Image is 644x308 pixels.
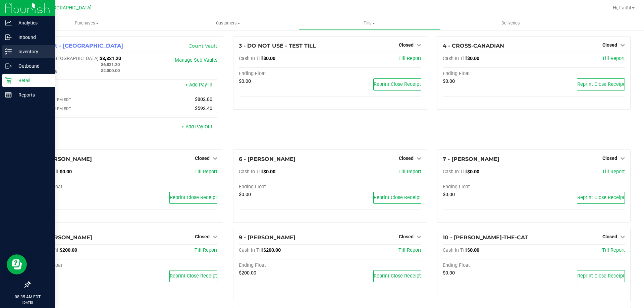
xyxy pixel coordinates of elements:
span: Reprint Close Receipt [577,195,625,200]
span: $2,000.00 [101,68,120,73]
span: $0.00 [467,247,479,253]
span: Reprint Close Receipt [170,195,217,200]
div: Ending Float [443,71,534,77]
span: 1 - Vault - [GEOGRAPHIC_DATA] [35,43,123,49]
span: Customers [158,20,298,26]
span: Closed [399,42,414,48]
span: $0.00 [443,192,455,197]
span: $592.40 [195,106,212,111]
div: Ending Float [239,262,330,268]
a: Till Report [195,169,217,175]
a: Count Vault [189,43,217,49]
inline-svg: Inbound [5,34,12,41]
span: Reprint Close Receipt [577,81,625,87]
button: Reprint Close Receipt [577,78,625,90]
span: $0.00 [263,56,275,61]
p: Inventory [12,48,52,56]
a: Till Report [398,56,421,61]
span: Reprint Close Receipt [374,81,421,87]
span: $0.00 [467,169,479,175]
span: Cash In Till [443,56,467,61]
a: Purchases [16,16,157,30]
p: Retail [12,76,52,84]
span: [GEOGRAPHIC_DATA] [46,5,92,11]
p: Analytics [12,19,52,27]
a: Customers [157,16,299,30]
p: Outbound [12,62,52,70]
span: Cash In Till [239,56,263,61]
span: 10 - [PERSON_NAME]-THE-CAT [443,234,528,241]
p: Reports [12,91,52,99]
a: Till Report [602,247,625,253]
a: Manage Sub-Vaults [175,57,217,63]
span: Closed [195,156,210,161]
span: $0.00 [239,192,251,197]
div: Ending Float [239,184,330,190]
a: Till Report [602,56,625,61]
span: 5 - [PERSON_NAME] [35,156,92,162]
span: Cash In Till [443,247,467,253]
span: Purchases [16,20,157,26]
span: Closed [602,42,617,48]
span: Reprint Close Receipt [577,273,625,279]
button: Reprint Close Receipt [373,78,421,90]
p: 08:35 AM EDT [3,294,52,300]
button: Reprint Close Receipt [373,192,421,204]
span: Cash In [GEOGRAPHIC_DATA]: [35,56,100,61]
span: Deliveries [492,20,529,26]
span: Reprint Close Receipt [374,195,421,200]
span: $0.00 [443,270,455,276]
span: Cash In Till [239,169,263,175]
span: Closed [602,234,617,239]
span: $6,821.20 [101,62,120,67]
a: Tills [299,16,440,30]
span: $0.00 [443,78,455,84]
iframe: Resource center [7,254,27,274]
span: Reprint Close Receipt [170,273,217,279]
span: 3 - DO NOT USE - TEST TILL [239,43,316,49]
span: Closed [195,234,210,239]
span: Hi, Faith! [613,5,631,10]
span: $200.00 [263,247,281,253]
a: + Add Pay-In [185,82,212,88]
span: $200.00 [60,247,77,253]
div: Ending Float [443,262,534,268]
a: Deliveries [440,16,581,30]
span: Till Report [398,169,421,175]
span: Cash In Till [443,169,467,175]
span: $0.00 [263,169,275,175]
p: Inbound [12,33,52,41]
div: Ending Float [443,184,534,190]
span: $0.00 [467,56,479,61]
inline-svg: Reports [5,91,12,98]
span: Tills [299,20,439,26]
button: Reprint Close Receipt [169,270,217,282]
a: Till Report [398,247,421,253]
button: Reprint Close Receipt [577,192,625,204]
p: [DATE] [3,300,52,305]
button: Reprint Close Receipt [373,270,421,282]
span: $802.80 [195,97,212,102]
a: Till Report [195,247,217,253]
span: Closed [399,234,414,239]
span: 8 - [PERSON_NAME] [35,234,92,241]
span: 6 - [PERSON_NAME] [239,156,296,162]
span: Cash In Till [239,247,263,253]
button: Reprint Close Receipt [169,192,217,204]
inline-svg: Outbound [5,63,12,69]
inline-svg: Retail [5,77,12,84]
button: Reprint Close Receipt [577,270,625,282]
div: Pay-Ins [35,83,126,89]
div: Ending Float [35,262,126,268]
a: Till Report [602,169,625,175]
span: $0.00 [239,78,251,84]
div: Ending Float [35,184,126,190]
span: 4 - CROSS-CANADIAN [443,43,504,49]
